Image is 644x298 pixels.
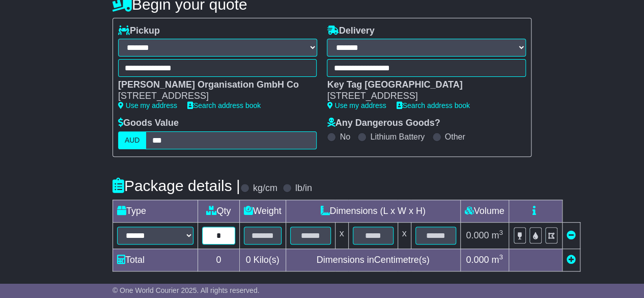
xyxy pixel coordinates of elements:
div: Key Tag [GEOGRAPHIC_DATA] [327,79,516,91]
span: 0.000 [466,255,489,265]
div: [STREET_ADDRESS] [118,91,307,102]
span: 0.000 [466,230,489,240]
label: No [340,132,350,142]
a: Use my address [118,101,177,110]
td: Weight [239,200,286,222]
td: Qty [198,200,239,222]
span: 0 [246,255,251,265]
a: Add new item [567,255,576,265]
label: Any Dangerous Goods? [327,118,440,129]
div: [PERSON_NAME] Organisation GmbH Co [118,79,307,91]
span: m [491,230,503,240]
td: 0 [198,249,239,271]
td: Total [113,249,198,271]
label: Pickup [118,25,160,37]
a: Search address book [187,101,261,110]
label: lb/in [295,183,312,194]
a: Remove this item [567,230,576,240]
td: Dimensions (L x W x H) [286,200,460,222]
label: Goods Value [118,118,179,129]
a: Use my address [327,101,386,110]
td: Type [113,200,198,222]
label: Lithium Battery [370,132,425,142]
label: Other [445,132,465,142]
sup: 3 [499,229,503,236]
label: kg/cm [253,183,277,194]
sup: 3 [499,253,503,261]
label: AUD [118,131,147,149]
td: Kilo(s) [239,249,286,271]
h4: Package details | [113,177,240,194]
label: Delivery [327,25,374,37]
span: © One World Courier 2025. All rights reserved. [113,286,260,294]
td: Dimensions in Centimetre(s) [286,249,460,271]
td: x [335,222,348,249]
td: Volume [460,200,509,222]
span: m [491,255,503,265]
a: Search address book [397,101,470,110]
div: [STREET_ADDRESS] [327,91,516,102]
td: x [398,222,411,249]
